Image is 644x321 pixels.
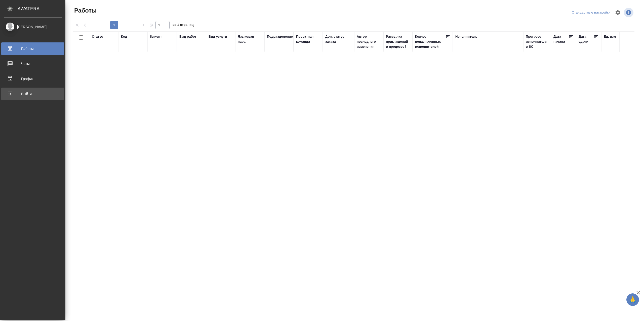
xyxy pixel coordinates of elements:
button: 🙏 [626,293,639,306]
div: Клиент [150,34,162,39]
div: Автор последнего изменения [357,34,381,49]
div: Работы [4,45,62,52]
div: Выйти [4,90,62,98]
div: Статус [92,34,103,39]
div: Проектная команда [296,34,320,44]
div: split button [571,9,612,17]
div: Дата начала [553,34,569,44]
span: Работы [73,7,97,15]
a: Чаты [1,57,64,70]
span: Настроить таблицу [612,7,624,19]
div: Кол-во неназначенных исполнителей [415,34,445,49]
span: из 1 страниц [173,22,194,29]
span: Посмотреть информацию [624,8,634,17]
span: 🙏 [628,294,637,305]
a: Выйти [1,88,64,100]
div: Ед. изм [604,34,616,39]
div: Рассылка приглашений в процессе? [386,34,410,49]
div: AWATERA [18,4,65,14]
div: Доп. статус заказа [325,34,352,44]
div: Исполнитель [455,34,477,39]
div: Дата сдачи [579,34,594,44]
div: Прогресс исполнителя в SC [526,34,548,49]
div: Вид услуги [209,34,227,39]
div: Чаты [4,60,62,68]
div: [PERSON_NAME] [4,24,62,30]
div: Языковая пара [238,34,262,44]
div: Вид работ [179,34,196,39]
a: Работы [1,42,64,55]
div: График [4,75,62,83]
div: Код [121,34,127,39]
a: График [1,73,64,85]
div: Подразделение [267,34,293,39]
